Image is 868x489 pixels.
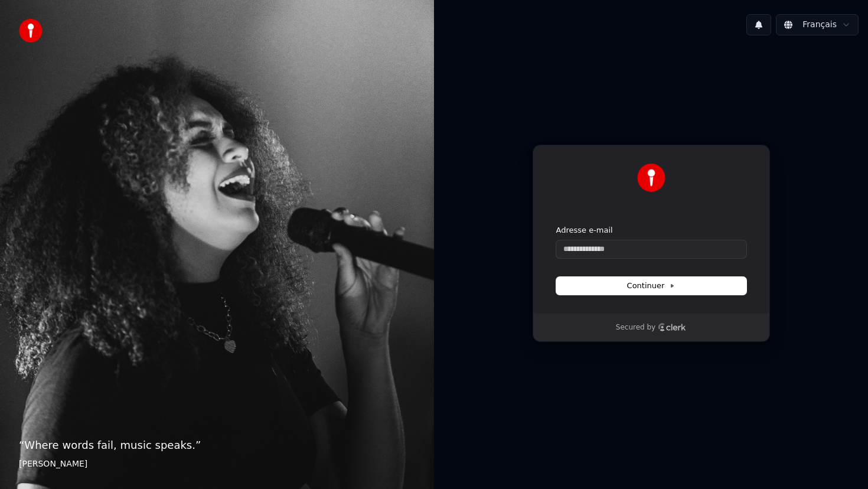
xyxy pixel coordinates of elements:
p: “ Where words fail, music speaks. ” [19,437,415,454]
label: Adresse e-mail [556,225,613,236]
p: Secured by [616,323,655,332]
a: Clerk logo [658,323,686,331]
span: Continuer [627,281,676,291]
button: Continuer [556,277,746,295]
img: Youka [637,164,665,192]
img: youka [19,19,43,43]
footer: [PERSON_NAME] [19,458,415,470]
